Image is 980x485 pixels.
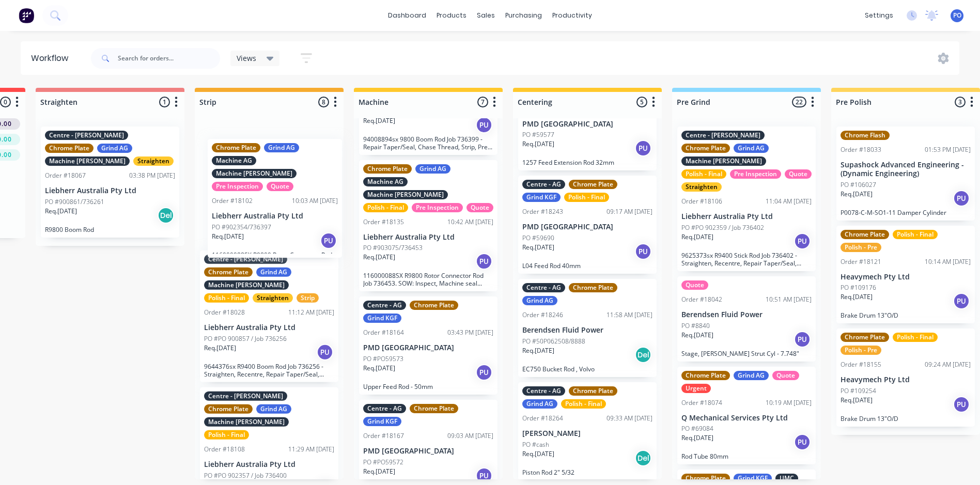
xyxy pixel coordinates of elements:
[237,53,256,64] span: Views
[477,97,488,107] span: 7
[159,97,170,107] span: 1
[955,97,966,107] span: 3
[860,8,898,23] div: settings
[118,48,220,69] input: Search for orders...
[636,97,647,107] span: 5
[500,8,547,23] div: purchasing
[792,97,806,107] span: 22
[836,97,938,107] input: Enter column name…
[518,97,619,107] input: Enter column name…
[677,97,779,107] input: Enter column name…
[318,97,329,107] span: 8
[359,97,460,107] input: Enter column name…
[31,52,73,65] div: Workflow
[199,97,301,107] input: Enter column name…
[40,97,142,107] input: Enter column name…
[472,8,500,23] div: sales
[547,8,597,23] div: productivity
[953,11,961,20] span: PO
[431,8,472,23] div: products
[383,8,431,23] a: dashboard
[19,8,34,23] img: Factory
